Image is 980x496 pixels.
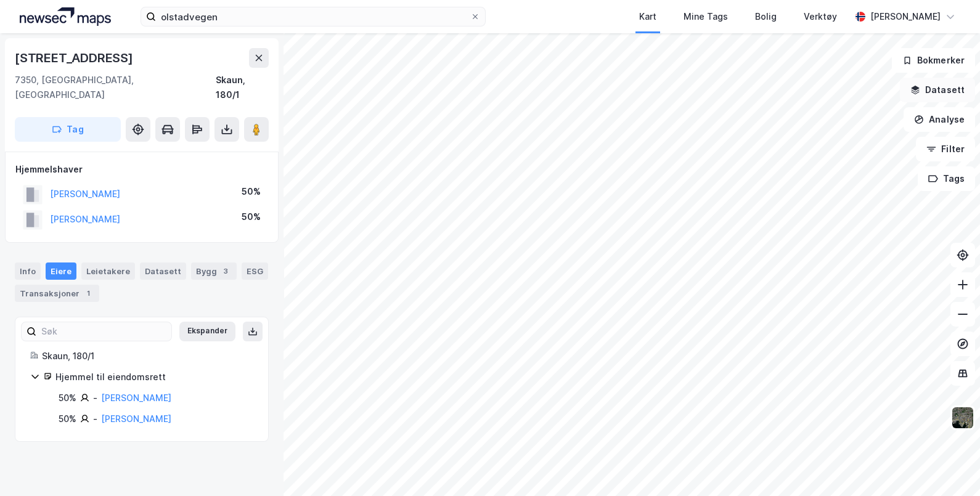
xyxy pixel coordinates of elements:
[916,137,975,161] button: Filter
[804,9,837,24] div: Verktøy
[15,48,136,68] div: [STREET_ADDRESS]
[242,184,261,199] div: 50%
[684,9,728,24] div: Mine Tags
[219,265,232,277] div: 3
[156,7,470,26] input: Søk på adresse, matrikkel, gårdeiere, leietakere eller personer
[216,73,269,102] div: Skaun, 180/1
[15,162,268,177] div: Hjemmelshaver
[59,391,76,405] div: 50%
[20,7,111,26] img: logo.a4113a55bc3d86da70a041830d287a7e.svg
[93,412,97,426] div: -
[918,166,975,191] button: Tags
[755,9,777,24] div: Bolig
[55,370,253,384] div: Hjemmel til eiendomsrett
[918,437,980,496] iframe: Chat Widget
[639,9,656,24] div: Kart
[179,322,235,341] button: Ekspander
[892,48,975,73] button: Bokmerker
[242,262,268,280] div: ESG
[82,287,94,299] div: 1
[93,391,97,405] div: -
[101,392,171,403] a: [PERSON_NAME]
[15,262,41,280] div: Info
[15,117,121,142] button: Tag
[81,262,135,280] div: Leietakere
[951,406,974,429] img: 9k=
[900,78,975,102] button: Datasett
[140,262,186,280] div: Datasett
[191,262,237,280] div: Bygg
[36,322,171,341] input: Søk
[42,349,253,364] div: Skaun, 180/1
[15,285,99,302] div: Transaksjoner
[101,413,171,424] a: [PERSON_NAME]
[59,412,76,426] div: 50%
[904,107,975,132] button: Analyse
[46,262,76,280] div: Eiere
[242,209,261,224] div: 50%
[870,9,941,24] div: [PERSON_NAME]
[15,73,216,102] div: 7350, [GEOGRAPHIC_DATA], [GEOGRAPHIC_DATA]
